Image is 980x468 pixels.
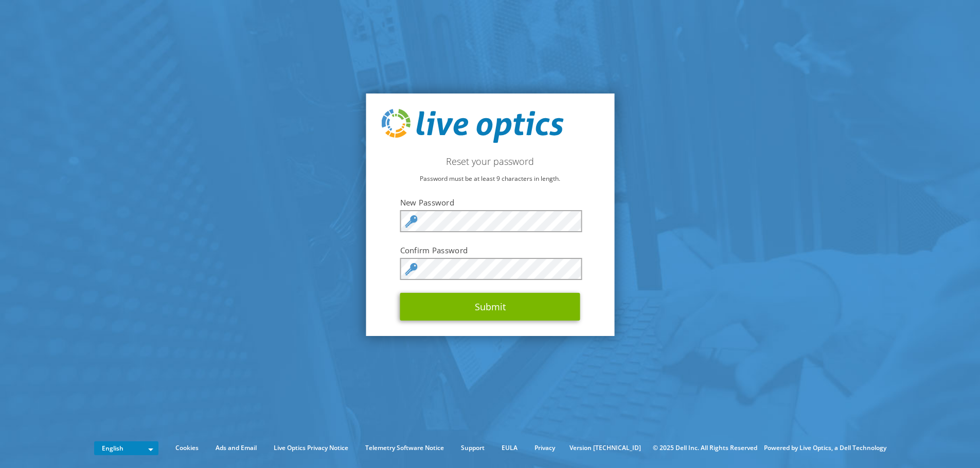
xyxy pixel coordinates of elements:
[400,197,580,208] label: New Password
[527,442,563,454] a: Privacy
[400,293,580,321] button: Submit
[168,442,206,454] a: Cookies
[400,245,580,255] label: Confirm Password
[381,156,599,167] h2: Reset your password
[266,442,356,454] a: Live Optics Privacy Notice
[381,109,563,143] img: live_optics_svg.svg
[764,442,886,454] li: Powered by Live Optics, a Dell Technology
[381,173,599,184] p: Password must be at least 9 characters in length.
[564,442,646,454] li: Version [TECHNICAL_ID]
[648,442,762,454] li: © 2025 Dell Inc. All Rights Reserved
[494,442,525,454] a: EULA
[453,442,492,454] a: Support
[358,442,452,454] a: Telemetry Software Notice
[208,442,264,454] a: Ads and Email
